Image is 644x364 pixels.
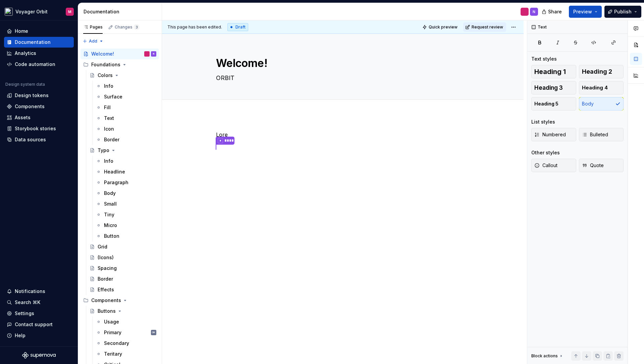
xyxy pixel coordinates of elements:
div: Text [104,115,114,122]
div: Assets [15,114,31,121]
div: Colors [98,72,113,79]
p: Lore [216,131,470,139]
span: Heading 2 [582,68,612,75]
div: Design tokens [15,92,49,99]
div: Tiny [104,211,114,218]
button: Search ⌘K [4,297,74,308]
div: Changes [115,24,139,30]
div: Effects [98,286,114,293]
div: Search ⌘K [15,299,40,306]
a: (Icons) [87,252,159,263]
span: 3 [134,24,139,30]
div: Teritary [104,351,122,357]
div: Contact support [15,321,53,328]
a: Effects [87,284,159,295]
a: Button [93,231,159,241]
a: Border [87,274,159,284]
div: Micro [104,222,117,229]
div: N [153,51,154,57]
button: Add [80,37,106,46]
div: Draft [227,23,248,31]
span: Heading 3 [534,84,563,91]
textarea: Welcome! [215,55,468,71]
div: Design system data [5,82,45,87]
a: Headline [93,166,159,177]
div: Data sources [15,136,46,143]
span: Quick preview [429,24,458,30]
div: OK [152,329,155,336]
div: List styles [531,119,555,125]
div: Help [15,332,25,339]
a: Colors [87,70,159,81]
div: Border [104,136,119,143]
div: Voyager Orbit [15,8,48,15]
span: Request review [472,24,503,30]
svg: Supernova Logo [22,352,56,359]
button: Heading 2 [579,65,624,78]
a: Small [93,199,159,209]
a: Code automation [4,59,74,70]
a: Typo [87,145,159,156]
div: Components [15,103,45,110]
div: Foundations [80,59,159,70]
div: M [68,9,71,14]
div: Fill [104,104,111,111]
a: Grid [87,241,159,252]
span: Publish [614,8,632,15]
a: Text [93,113,159,124]
span: Quote [582,162,604,169]
div: Button [104,233,119,239]
a: Settings [4,308,74,319]
div: Foundations [91,61,120,68]
button: Publish [604,6,641,18]
div: N [533,9,535,14]
button: Notifications [4,286,74,297]
div: Components [91,297,121,304]
div: Documentation [84,8,159,15]
div: Usage [104,318,119,325]
a: Secondary [93,338,159,349]
span: Share [548,8,562,15]
button: Quote [579,159,624,172]
a: Micro [93,220,159,231]
button: Contact support [4,319,74,330]
a: Paragraph [93,177,159,188]
button: Quick preview [420,22,461,32]
div: Home [15,28,28,34]
textarea: ORBIT [215,73,468,83]
div: Storybook stories [15,125,56,132]
div: Code automation [15,61,55,68]
span: Bulleted [582,131,608,138]
a: Surface [93,91,159,102]
span: Preview [573,8,592,15]
div: Primary [104,329,121,336]
button: Voyager OrbitM [1,4,76,19]
a: Design tokens [4,90,74,101]
button: Bulleted [579,128,624,141]
span: This page has been edited. [167,24,222,30]
a: Data sources [4,134,74,145]
a: Icon [93,124,159,134]
div: Text styles [531,56,557,62]
div: Secondary [104,340,129,347]
div: Body [104,190,116,197]
div: Info [104,158,113,164]
a: Documentation [4,37,74,48]
span: Heading 1 [534,68,566,75]
a: Assets [4,112,74,123]
div: Typo [98,147,109,154]
div: Settings [15,310,34,317]
div: Components [80,295,159,306]
a: Body [93,188,159,199]
a: Welcome!N [80,49,159,59]
button: Numbered [531,128,576,141]
a: Spacing [87,263,159,274]
div: Grid [98,243,107,250]
button: Preview [569,6,602,18]
div: Icon [104,126,114,132]
div: Border [98,276,113,282]
div: Spacing [98,265,117,272]
a: Components [4,101,74,112]
div: Info [104,83,113,89]
div: Analytics [15,50,36,57]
